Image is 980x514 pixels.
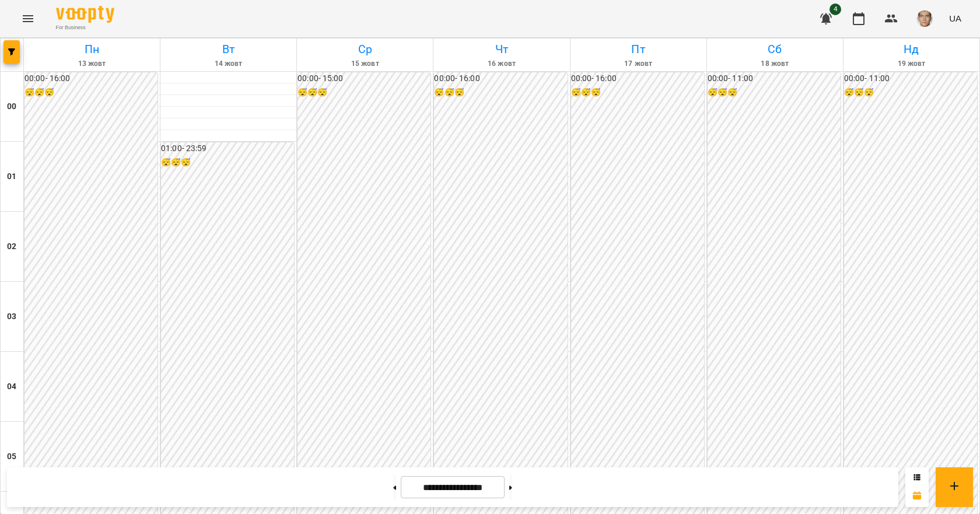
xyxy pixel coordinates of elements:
[572,40,705,58] h6: Пт
[571,86,704,99] h6: 😴😴😴
[7,380,16,393] h6: 04
[572,58,705,69] h6: 17 жовт
[949,12,961,25] span: UA
[7,240,16,253] h6: 02
[24,86,157,99] h6: 😴😴😴
[435,58,568,69] h6: 16 жовт
[161,156,294,169] h6: 😴😴😴
[944,8,966,29] button: UA
[26,40,158,58] h6: Пн
[24,72,157,85] h6: 00:00 - 16:00
[434,86,567,99] h6: 😴😴😴
[709,58,841,69] h6: 18 жовт
[434,72,567,85] h6: 00:00 - 16:00
[299,40,431,58] h6: Ср
[297,72,430,85] h6: 00:00 - 15:00
[829,4,841,15] span: 4
[297,86,430,99] h6: 😴😴😴
[916,11,933,27] img: 290265f4fa403245e7fea1740f973bad.jpg
[845,58,978,69] h6: 19 жовт
[708,72,841,85] h6: 00:00 - 11:00
[709,40,841,58] h6: Сб
[26,58,158,69] h6: 13 жовт
[7,450,16,463] h6: 05
[844,72,977,85] h6: 00:00 - 11:00
[845,40,978,58] h6: Нд
[299,58,431,69] h6: 15 жовт
[162,40,295,58] h6: Вт
[56,6,114,23] img: Voopty Logo
[708,86,841,99] h6: 😴😴😴
[844,86,977,99] h6: 😴😴😴
[7,170,16,183] h6: 01
[435,40,568,58] h6: Чт
[7,100,16,113] h6: 00
[162,58,295,69] h6: 14 жовт
[7,310,16,323] h6: 03
[161,142,294,155] h6: 01:00 - 23:59
[56,24,114,32] span: For Business
[14,5,42,33] button: Menu
[571,72,704,85] h6: 00:00 - 16:00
